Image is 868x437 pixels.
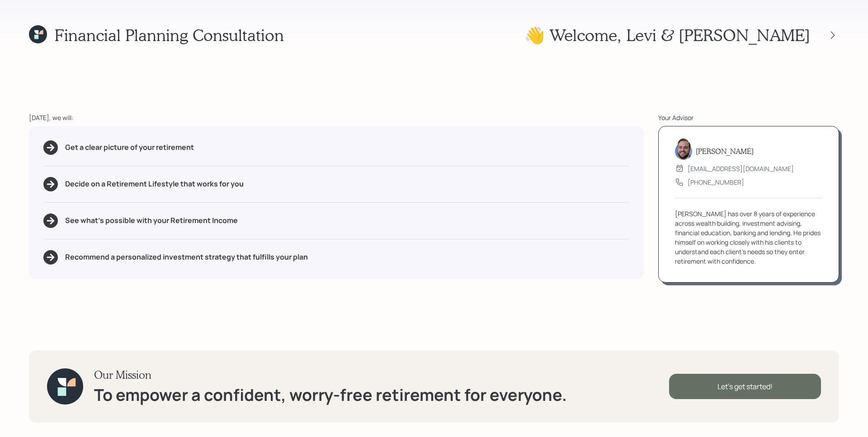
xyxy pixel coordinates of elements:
[696,147,754,155] h5: [PERSON_NAME]
[65,143,194,152] h5: Get a clear picture of your retirement
[688,164,794,173] div: [EMAIL_ADDRESS][DOMAIN_NAME]
[65,216,238,225] h5: See what's possible with your Retirement Income
[54,25,284,45] h1: Financial Planning Consultation
[94,385,567,404] h1: To empower a confident, worry-free retirement for everyone.
[29,113,644,122] div: [DATE], we will:
[675,138,692,160] img: james-distasi-headshot.png
[65,253,308,261] h5: Recommend a personalized investment strategy that fulfills your plan
[675,209,822,266] div: [PERSON_NAME] has over 8 years of experience across wealth building, investment advising, financi...
[658,113,839,122] div: Your Advisor
[65,180,244,188] h5: Decide on a Retirement Lifestyle that works for you
[669,374,821,399] div: Let's get started!
[524,25,810,45] h1: 👋 Welcome , Levi & [PERSON_NAME]
[94,368,567,381] h3: Our Mission
[688,177,744,187] div: [PHONE_NUMBER]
